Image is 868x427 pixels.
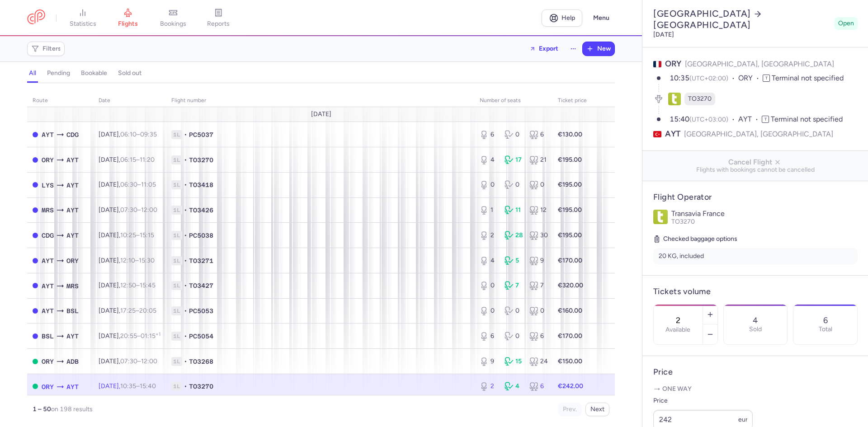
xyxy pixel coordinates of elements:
span: AYT [42,130,54,140]
div: 21 [529,155,547,164]
th: Flight number [166,94,474,108]
th: route [27,94,93,108]
strong: €150.00 [558,357,582,365]
strong: €320.00 [558,282,583,289]
span: New [597,45,611,52]
span: [DATE], [99,307,156,314]
span: – [120,206,157,214]
div: 6 [529,332,547,341]
h4: Price [653,367,858,377]
span: – [120,357,157,365]
span: TO3271 [189,256,213,265]
time: [DATE] [653,31,674,38]
span: 1L [171,206,182,215]
span: 1L [171,155,182,164]
p: Transavia France [671,210,858,218]
span: CDG [42,230,54,240]
time: 06:30 [120,181,137,188]
button: Export [524,42,564,56]
span: TO3427 [189,281,213,290]
span: statistics [70,20,96,28]
span: Export [539,45,558,52]
strong: €195.00 [558,156,582,164]
span: bookings [160,20,186,28]
div: 30 [529,231,547,240]
span: reports [207,20,230,28]
button: Menu [588,9,615,27]
span: PC5037 [189,130,213,139]
div: 9 [529,256,547,265]
span: (UTC+03:00) [689,116,728,123]
a: bookings [151,8,196,28]
time: 06:15 [120,156,136,164]
span: 1L [171,332,182,341]
span: • [184,306,187,315]
span: [GEOGRAPHIC_DATA], [GEOGRAPHIC_DATA] [684,128,833,140]
span: ORY [66,256,79,266]
div: 12 [529,206,547,215]
span: AYT [66,205,79,215]
span: • [184,180,187,189]
span: – [120,131,157,138]
span: 1L [171,231,182,240]
th: date [93,94,166,108]
div: 28 [505,231,522,240]
span: – [120,257,155,264]
span: AYT [42,281,54,291]
span: ORY [42,357,54,366]
span: TO3270 [688,94,712,103]
time: 20:05 [139,307,156,314]
time: 01:15 [141,332,160,340]
span: • [184,281,187,290]
span: MRS [66,281,79,291]
div: 7 [505,281,522,290]
div: 4 [480,256,497,265]
span: [DATE], [99,206,157,214]
div: 0 [529,180,547,189]
span: [DATE], [99,382,156,390]
span: 1L [171,281,182,290]
strong: €195.00 [558,231,582,239]
span: – [120,382,156,390]
time: 20:55 [120,332,137,340]
th: Ticket price [552,94,592,108]
span: 1L [171,357,182,366]
button: Prev. [558,403,582,416]
button: Next [585,403,609,416]
time: 12:00 [141,206,157,214]
span: T [762,116,769,123]
th: number of seats [474,94,552,108]
div: 0 [480,306,497,315]
li: 20 KG, included [653,248,858,264]
a: statistics [60,8,105,28]
span: Flights with bookings cannot be cancelled [650,166,861,174]
span: AYT [665,128,680,140]
time: 12:00 [141,357,157,365]
span: LYS [42,180,54,190]
span: AYT [66,382,79,392]
span: AYT [66,180,79,190]
time: 12:50 [120,282,136,289]
div: 2 [480,382,497,391]
span: • [184,155,187,164]
span: TO3270 [189,155,213,164]
span: [DATE], [99,257,155,264]
time: 15:40 [140,382,156,390]
span: TO3418 [189,180,213,189]
span: (UTC+02:00) [689,75,728,82]
span: 1L [171,180,182,189]
span: AYT [66,155,79,165]
time: 17:25 [120,307,136,314]
label: Price [653,395,753,406]
time: 11:05 [141,181,156,188]
div: 6 [529,382,547,391]
span: eur [738,416,748,423]
span: – [120,156,155,164]
span: Cancel Flight [650,158,861,166]
span: TO3270 [671,218,695,225]
p: 6 [823,316,828,325]
span: MRS [42,205,54,215]
div: 5 [505,256,522,265]
div: 0 [505,180,522,189]
span: – [120,231,154,239]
